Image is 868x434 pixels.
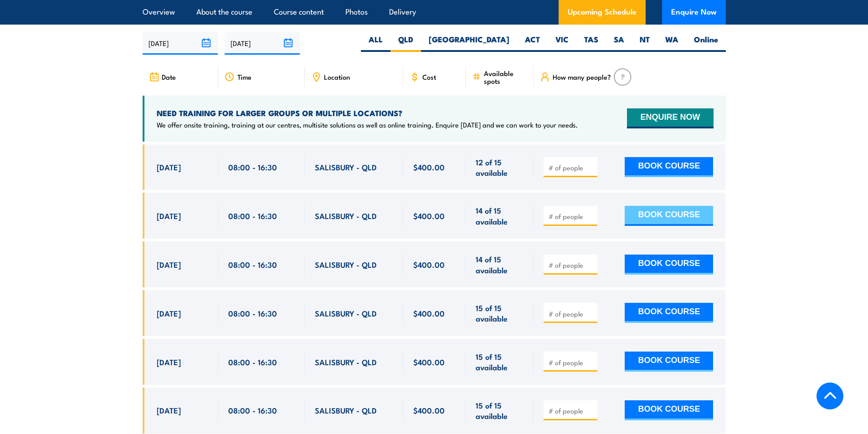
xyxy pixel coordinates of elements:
input: # of people [549,212,594,221]
span: 15 of 15 available [476,351,524,373]
span: SALISBURY - QLD [315,357,377,367]
label: QLD [390,34,421,52]
span: Available spots [484,69,527,85]
label: [GEOGRAPHIC_DATA] [421,34,517,52]
button: BOOK COURSE [625,303,713,323]
span: 08:00 - 16:30 [228,259,277,270]
label: ALL [361,34,390,52]
input: To date [225,31,300,55]
span: Cost [422,73,436,81]
input: # of people [549,260,594,270]
button: BOOK COURSE [625,206,713,226]
span: 15 of 15 available [476,400,524,421]
span: SALISBURY - QLD [315,405,377,415]
span: $400.00 [413,210,445,221]
button: BOOK COURSE [625,255,713,275]
span: SALISBURY - QLD [315,210,377,221]
span: $400.00 [413,357,445,367]
span: 08:00 - 16:30 [228,308,277,318]
h4: NEED TRAINING FOR LARGER GROUPS OR MULTIPLE LOCATIONS? [157,108,578,118]
span: 08:00 - 16:30 [228,357,277,367]
span: 12 of 15 available [476,157,524,178]
span: 14 of 15 available [476,205,524,226]
span: SALISBURY - QLD [315,162,377,172]
span: 08:00 - 16:30 [228,162,277,172]
label: ACT [517,34,548,52]
input: # of people [549,309,594,318]
span: 14 of 15 available [476,254,524,275]
span: SALISBURY - QLD [315,259,377,270]
span: $400.00 [413,162,445,172]
span: [DATE] [157,162,181,172]
label: TAS [576,34,606,52]
label: VIC [548,34,576,52]
span: $400.00 [413,259,445,270]
label: WA [657,34,686,52]
span: Date [162,73,176,81]
span: How many people? [553,73,611,81]
button: BOOK COURSE [625,352,713,372]
span: [DATE] [157,405,181,415]
span: $400.00 [413,308,445,318]
input: # of people [549,163,594,172]
span: SALISBURY - QLD [315,308,377,318]
label: SA [606,34,632,52]
span: $400.00 [413,405,445,415]
label: NT [632,34,657,52]
button: ENQUIRE NOW [627,108,713,128]
span: 08:00 - 16:30 [228,405,277,415]
span: [DATE] [157,357,181,367]
span: 15 of 15 available [476,302,524,324]
input: # of people [549,358,594,367]
label: Online [686,34,726,52]
input: # of people [549,406,594,415]
span: Location [324,73,350,81]
span: [DATE] [157,210,181,221]
span: Time [237,73,252,81]
button: BOOK COURSE [625,400,713,420]
input: From date [143,31,218,55]
span: [DATE] [157,308,181,318]
button: BOOK COURSE [625,157,713,177]
span: 08:00 - 16:30 [228,210,277,221]
span: [DATE] [157,259,181,270]
p: We offer onsite training, training at our centres, multisite solutions as well as online training... [157,120,578,129]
